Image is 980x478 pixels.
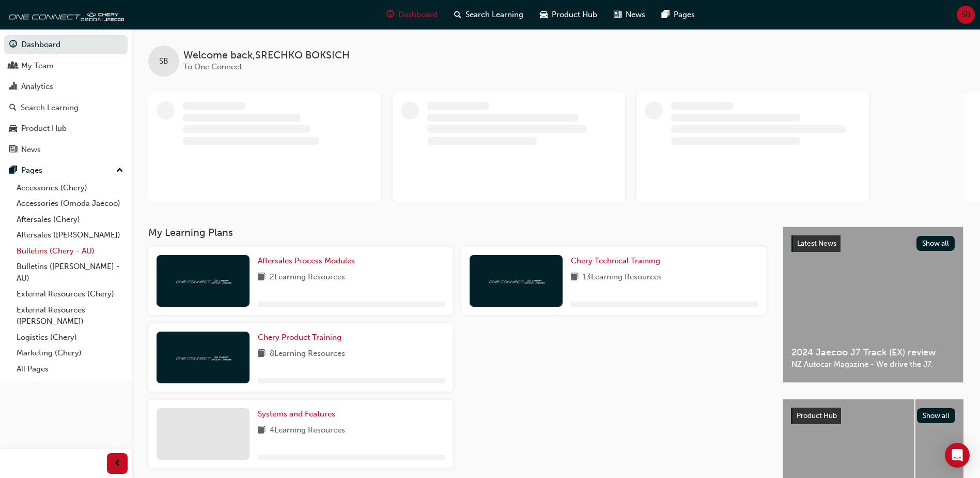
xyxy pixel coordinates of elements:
div: Open Intercom Messenger [945,443,970,468]
span: 13 Learning Resources [583,271,662,284]
span: car-icon [540,8,548,21]
span: search-icon [9,103,17,113]
a: Aftersales Process Modules [258,255,359,267]
span: Systems and Features [258,409,335,419]
img: oneconnect [488,276,545,286]
button: DashboardMy TeamAnalyticsSearch LearningProduct HubNews [4,33,128,161]
img: oneconnect [175,352,231,362]
button: SB [957,6,975,24]
a: Search Learning [4,98,128,117]
a: News [4,140,128,159]
span: book-icon [258,271,266,284]
span: Pages [674,9,695,21]
span: book-icon [258,348,266,361]
a: search-iconSearch Learning [446,4,532,25]
a: External Resources ([PERSON_NAME]) [12,302,128,330]
a: Chery Technical Training [571,255,664,267]
a: Latest NewsShow all2024 Jaecoo J7 Track (EX) reviewNZ Autocar Magazine - We drive the J7. [783,227,963,383]
button: Pages [4,161,128,180]
h3: My Learning Plans [148,227,766,238]
span: prev-icon [114,457,121,470]
a: Dashboard [4,35,128,54]
span: car-icon [9,124,17,133]
span: up-icon [116,164,123,177]
span: 4 Learning Resources [270,424,345,437]
span: Aftersales Process Modules [258,256,355,265]
span: pages-icon [9,166,17,175]
a: Aftersales (Chery) [12,212,128,228]
span: Dashboard [398,9,438,21]
span: book-icon [258,424,266,437]
a: car-iconProduct Hub [532,4,605,25]
a: Bulletins ([PERSON_NAME] - AU) [12,259,128,286]
span: SB [961,9,971,21]
span: To One Connect [183,62,242,71]
span: News [626,9,645,21]
span: search-icon [454,8,461,21]
span: 8 Learning Resources [270,348,345,361]
span: pages-icon [662,8,670,21]
span: Product Hub [552,9,597,21]
span: NZ Autocar Magazine - We drive the J7. [791,358,955,370]
span: chart-icon [9,82,17,92]
a: Logistics (Chery) [12,330,128,346]
div: Search Learning [21,102,79,114]
span: Search Learning [465,9,523,21]
span: news-icon [614,8,621,21]
a: Product Hub [4,119,128,138]
span: 2024 Jaecoo J7 Track (EX) review [791,347,955,358]
span: guage-icon [9,40,17,50]
a: Accessories (Chery) [12,180,128,196]
a: pages-iconPages [654,4,703,25]
a: Product HubShow all [791,408,955,424]
div: My Team [21,60,54,72]
a: Analytics [4,77,128,96]
span: 2 Learning Resources [270,271,345,284]
a: All Pages [12,361,128,377]
a: Marketing (Chery) [12,345,128,361]
span: book-icon [571,271,579,284]
span: Chery Technical Training [571,256,660,265]
a: news-iconNews [605,4,654,25]
a: Latest NewsShow all [791,235,955,252]
span: people-icon [9,62,17,71]
div: Pages [21,165,42,176]
a: Accessories (Omoda Jaecoo) [12,196,128,212]
img: oneconnect [5,4,124,25]
a: My Team [4,56,128,76]
span: guage-icon [386,8,394,21]
span: news-icon [9,145,17,155]
div: Analytics [21,81,53,93]
span: SB [159,55,168,67]
a: Chery Product Training [258,332,346,343]
div: Product Hub [21,123,67,135]
img: oneconnect [175,276,231,286]
div: News [21,144,41,156]
a: guage-iconDashboard [378,4,446,25]
span: Product Hub [797,411,837,420]
span: Chery Product Training [258,333,341,342]
a: Bulletins (Chery - AU) [12,243,128,259]
button: Show all [917,408,956,423]
a: Systems and Features [258,408,339,420]
button: Show all [916,236,955,251]
a: Aftersales ([PERSON_NAME]) [12,227,128,243]
a: External Resources (Chery) [12,286,128,302]
span: Welcome back , SRECHKO BOKSICH [183,50,350,62]
span: Latest News [797,239,836,248]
